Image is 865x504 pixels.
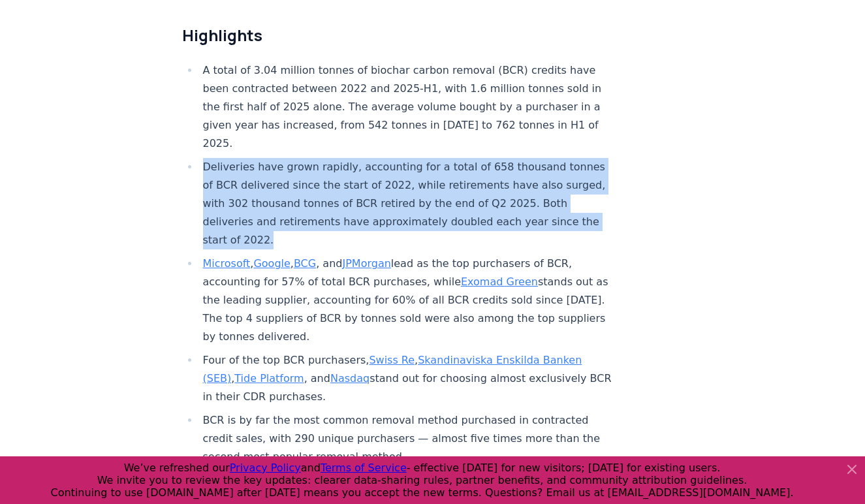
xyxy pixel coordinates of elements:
[199,255,614,346] li: , , , and lead as the top purchasers of BCR, accounting for 57% of total BCR purchases, while sta...
[461,276,538,288] a: Exomad Green
[182,25,614,46] h2: Highlights
[330,372,370,385] a: Nasdaq
[199,158,614,249] li: Deliveries have grown rapidly, accounting for a total of 658 thousand tonnes of BCR delivered sin...
[253,257,290,270] a: Google
[203,257,251,270] a: Microsoft
[342,257,390,270] a: JPMorgan
[234,372,304,385] a: Tide Platform
[369,354,415,366] a: Swiss Re
[199,351,614,406] li: Four of the top BCR purchasers, , , , and stand out for choosing almost exclusively BCR in their ...
[199,411,614,466] li: BCR is by far the most common removal method purchased in contracted credit sales, with 290 uniqu...
[199,61,614,153] li: A total of 3.04 million tonnes of biochar carbon removal (BCR) credits have been contracted betwe...
[294,257,316,270] a: BCG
